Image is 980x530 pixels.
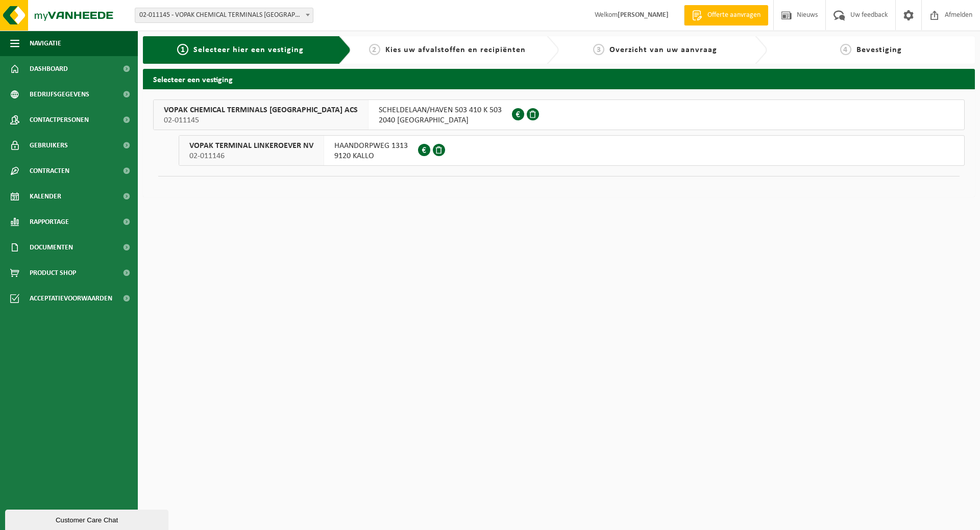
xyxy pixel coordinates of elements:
[30,158,69,184] span: Contracten
[684,5,768,26] a: Offerte aanvragen
[5,508,170,530] iframe: chat widget
[705,10,763,20] span: Offerte aanvragen
[379,115,502,125] span: 2040 [GEOGRAPHIC_DATA]
[840,44,851,55] span: 4
[593,44,604,55] span: 3
[609,46,717,54] span: Overzicht van uw aanvraag
[30,260,76,286] span: Product Shop
[379,105,502,115] span: SCHELDELAAN/HAVEN 503 410 K 503
[153,99,965,130] button: VOPAK CHEMICAL TERMINALS [GEOGRAPHIC_DATA] ACS 02-011145 SCHELDELAAN/HAVEN 503 410 K 5032040 [GEO...
[30,82,89,107] span: Bedrijfsgegevens
[143,69,975,89] h2: Selecteer een vestiging
[164,105,358,115] span: VOPAK CHEMICAL TERMINALS [GEOGRAPHIC_DATA] ACS
[189,141,313,151] span: VOPAK TERMINAL LINKEROEVER NV
[135,8,313,23] span: 02-011145 - VOPAK CHEMICAL TERMINALS BELGIUM ACS - ANTWERPEN
[30,31,61,56] span: Navigatie
[30,209,69,235] span: Rapportage
[334,141,408,151] span: HAANDORPWEG 1313
[30,56,68,82] span: Dashboard
[193,46,304,54] span: Selecteer hier een vestiging
[30,133,68,158] span: Gebruikers
[369,44,380,55] span: 2
[135,8,313,22] span: 02-011145 - VOPAK CHEMICAL TERMINALS BELGIUM ACS - ANTWERPEN
[177,44,188,55] span: 1
[856,46,902,54] span: Bevestiging
[30,235,73,260] span: Documenten
[30,184,61,209] span: Kalender
[30,107,89,133] span: Contactpersonen
[385,46,526,54] span: Kies uw afvalstoffen en recipiënten
[164,115,358,125] span: 02-011145
[334,151,408,161] span: 9120 KALLO
[179,135,965,166] button: VOPAK TERMINAL LINKEROEVER NV 02-011146 HAANDORPWEG 13139120 KALLO
[30,286,112,311] span: Acceptatievoorwaarden
[618,11,669,19] strong: [PERSON_NAME]
[189,151,313,161] span: 02-011146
